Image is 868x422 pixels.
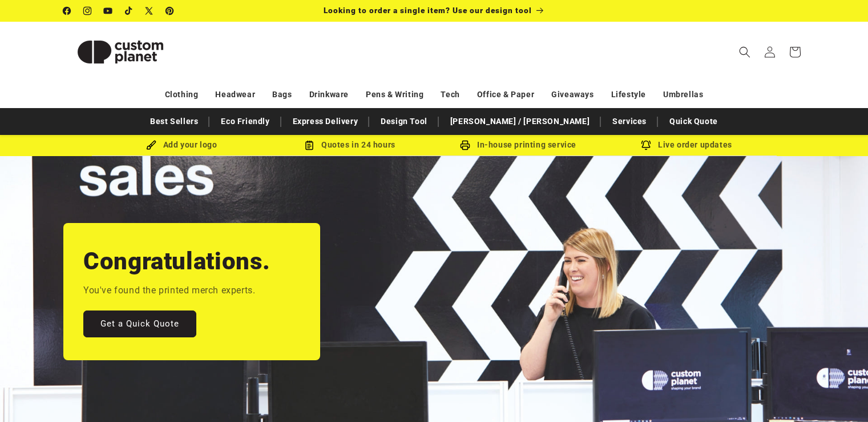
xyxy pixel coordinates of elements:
[287,112,364,132] a: Express Delivery
[375,112,433,132] a: Design Tool
[460,140,470,150] img: In-house printing
[732,39,757,65] summary: Search
[165,85,199,105] a: Clothing
[146,140,156,150] img: Brush Icon
[366,85,423,105] a: Pens & Writing
[83,246,271,277] h2: Congratulations.
[324,6,532,15] span: Looking to order a single item? Use our design tool
[59,22,181,82] a: Custom Planet
[215,112,275,132] a: Eco Friendly
[63,26,177,78] img: Custom Planet
[83,310,196,337] a: Get a Quick Quote
[664,112,724,132] a: Quick Quote
[441,85,459,105] a: Tech
[663,85,703,105] a: Umbrellas
[272,85,292,105] a: Bags
[266,138,434,152] div: Quotes in 24 hours
[98,138,266,152] div: Add your logo
[445,112,595,132] a: [PERSON_NAME] / [PERSON_NAME]
[434,138,603,152] div: In-house printing service
[144,112,204,132] a: Best Sellers
[309,85,349,105] a: Drinkware
[477,85,534,105] a: Office & Paper
[551,85,594,105] a: Giveaways
[215,85,255,105] a: Headwear
[611,85,646,105] a: Lifestyle
[83,282,255,299] p: You've found the printed merch experts.
[603,138,771,152] div: Live order updates
[607,112,652,132] a: Services
[304,140,314,150] img: Order Updates Icon
[641,140,651,150] img: Order updates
